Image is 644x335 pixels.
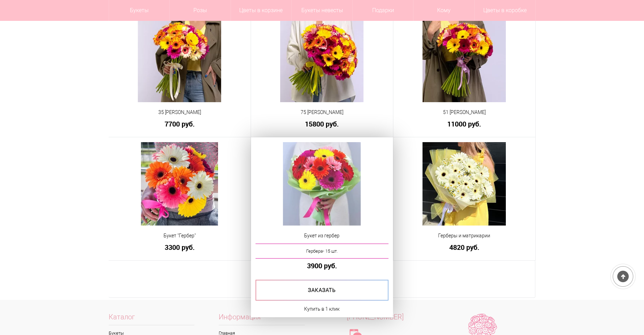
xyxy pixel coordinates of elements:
[423,19,506,102] img: 51 Гербера Микс
[398,109,531,116] a: 51 [PERSON_NAME]
[141,142,218,226] img: Букет "Гербер"
[109,313,195,325] span: Каталог
[423,142,506,226] img: Герберы и матрикарии
[113,232,246,239] a: Букет "Гербер"
[256,109,388,116] a: 75 [PERSON_NAME]
[283,142,361,226] img: Букет из гербер
[256,120,388,128] a: 15800 руб.
[113,109,246,116] a: 35 [PERSON_NAME]
[304,305,340,313] a: Купить в 1 клик
[256,244,388,259] a: Гербера- 15 шт.
[219,313,305,325] span: Информация
[398,120,531,128] a: 11000 руб.
[398,244,531,251] a: 4820 руб.
[280,19,363,102] img: 75 Гербер Микс
[113,120,246,128] a: 7700 руб.
[113,244,246,251] a: 3300 руб.
[322,313,429,321] a: [PHONE_NUMBER]
[398,232,531,239] a: Герберы и матрикарии
[138,19,221,102] img: 35 Гербер Микс
[256,262,388,269] a: 3900 руб.
[256,232,388,239] a: Букет из гербер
